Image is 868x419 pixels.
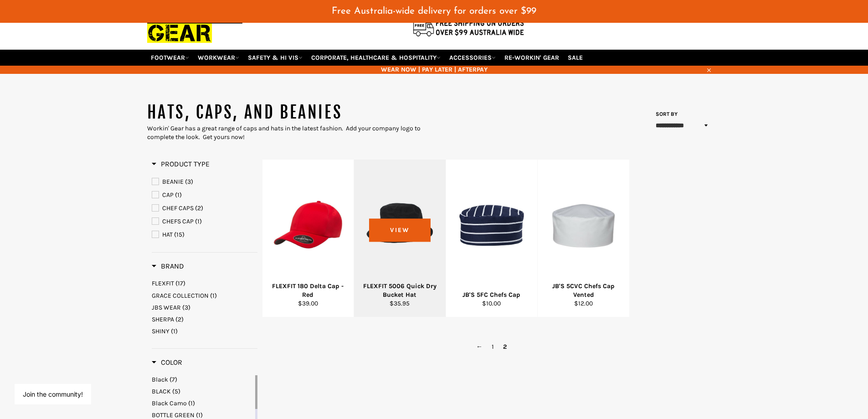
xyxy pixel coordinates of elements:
[152,262,184,271] h3: Brand
[185,178,193,186] span: (3)
[174,231,185,238] span: (15)
[308,50,444,66] a: CORPORATE, HEALTHCARE & HOSPITALITY
[152,230,257,240] a: HAT
[152,315,257,324] a: SHERPA
[162,191,174,199] span: CAP
[152,388,171,395] span: BLACK
[452,290,532,299] div: JB'S 5FC Chefs Cap
[411,18,525,37] img: Flat $9.95 shipping Australia wide
[446,50,499,66] a: ACCESSORIES
[194,50,243,66] a: WORKWEAR
[446,160,538,317] a: JB'S 5FC Chefs CapJB'S 5FC Chefs Cap$10.00
[152,262,184,270] span: Brand
[152,217,257,227] a: CHEFS CAP
[262,160,354,317] a: FLEXFIT 180 Delta Cap - RedFLEXFIT 180 Delta Cap - Red$39.00
[152,411,195,419] span: BOTTLE GREEN
[171,327,178,335] span: (1)
[152,291,257,300] a: GRACE COLLECTION
[498,340,511,353] span: 2
[147,50,193,66] a: FOOTWEAR
[162,231,173,238] span: HAT
[152,327,257,336] a: SHINY
[175,316,184,323] span: (2)
[152,327,169,335] span: SHINY
[564,50,586,66] a: SALE
[152,399,187,407] span: Black Camo
[147,124,434,142] div: Workin' Gear has a great range of caps and hats in the latest fashion. Add your company logo to c...
[175,279,185,287] span: (17)
[152,279,174,287] span: FLEXFIT
[147,65,721,74] span: WEAR NOW | PAY LATER | AFTERPAY
[152,399,253,408] a: Black Camo
[152,375,253,384] a: Black
[196,411,203,419] span: (1)
[152,376,168,383] span: Black
[332,6,536,16] span: Free Australia-wide delivery for orders over $99
[152,160,210,169] h3: Product Type
[152,203,257,213] a: CHEF CAPS
[653,110,678,118] label: Sort by
[544,282,624,300] div: JB'S 5CVC Chefs Cap Vented
[152,190,257,200] a: CAP
[152,279,257,288] a: FLEXFIT
[23,390,83,398] button: Join the community!
[182,304,190,311] span: (3)
[152,387,253,396] a: BLACK
[501,50,563,66] a: RE-WORKIN' GEAR
[147,101,434,124] h1: HATS, CAPS, AND BEANIES
[162,204,194,212] span: CHEF CAPS
[537,160,629,317] a: JB'S 5CVC Chefs Cap VentedJB'S 5CVC Chefs Cap Vented$12.00
[152,303,257,312] a: JBS WEAR
[175,191,182,199] span: (1)
[162,178,184,186] span: BEANIE
[195,204,203,212] span: (2)
[152,177,257,187] a: BEANIE
[169,376,177,383] span: (7)
[244,50,306,66] a: SAFETY & HI VIS
[162,217,194,225] span: CHEFS CAP
[472,340,487,353] a: ←
[172,388,180,395] span: (5)
[188,399,195,407] span: (1)
[268,282,348,300] div: FLEXFIT 180 Delta Cap - Red
[360,282,440,300] div: FLEXFIT 5006 Quick Dry Bucket Hat
[152,292,209,300] span: GRACE COLLECTION
[152,358,182,367] span: Color
[210,292,217,300] span: (1)
[487,340,498,353] a: 1
[195,217,202,225] span: (1)
[152,316,174,323] span: SHERPA
[354,160,446,317] a: FLEXFIT 5006 Quick Dry Bucket HatFLEXFIT 5006 Quick Dry Bucket Hat$35.95View
[152,358,182,367] h3: Color
[152,304,181,311] span: JBS WEAR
